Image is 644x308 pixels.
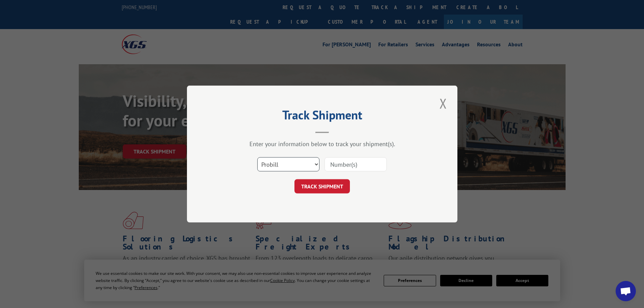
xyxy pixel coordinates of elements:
[325,157,387,171] input: Number(s)
[616,281,636,301] a: Open chat
[221,110,424,123] h2: Track Shipment
[221,140,424,148] div: Enter your information below to track your shipment(s).
[294,179,350,193] button: TRACK SHIPMENT
[437,94,449,113] button: Close modal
